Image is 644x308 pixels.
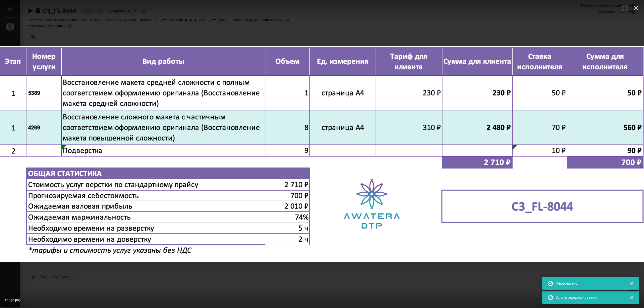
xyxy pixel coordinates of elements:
[626,281,637,286] button: Закрыть
[619,3,630,14] button: Enter fullscreen (f)
[556,281,622,286] div: Пересчитано!
[5,298,21,302] span: image.png
[626,295,637,300] button: Закрыть
[556,295,622,300] div: Услуга отредактирована
[630,3,641,14] button: Close (esc)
